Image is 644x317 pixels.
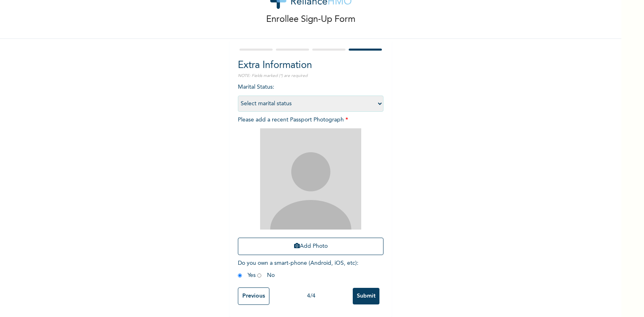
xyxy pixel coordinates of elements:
img: Crop [260,128,361,230]
p: NOTE: Fields marked (*) are required [238,73,383,79]
input: Previous [238,287,269,305]
button: Add Photo [238,238,383,255]
span: Do you own a smart-phone (Android, iOS, etc) : Yes No [238,260,358,278]
input: Submit [353,288,379,304]
div: 4 / 4 [269,292,353,300]
p: Enrollee Sign-Up Form [266,13,356,26]
h2: Extra Information [238,58,383,73]
span: Please add a recent Passport Photograph [238,117,383,259]
span: Marital Status : [238,84,383,106]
